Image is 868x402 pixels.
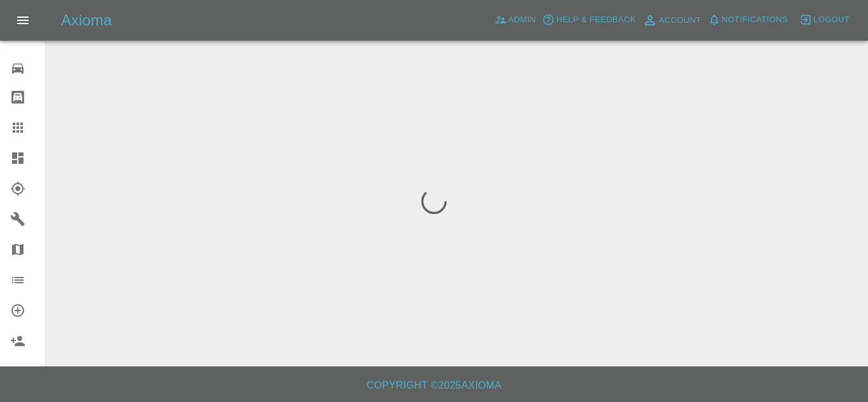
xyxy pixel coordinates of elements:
span: Account [659,13,702,28]
span: Admin [508,13,536,27]
span: Logout [813,13,850,27]
button: Notifications [705,10,791,30]
h5: Axioma [61,10,112,30]
a: Account [639,10,705,30]
button: Logout [796,10,853,30]
button: Help & Feedback [539,10,639,30]
h6: Copyright © 2025 Axioma [10,377,858,394]
button: Open drawer [8,5,38,36]
span: Help & Feedback [556,13,635,27]
span: Notifications [722,13,788,27]
a: Admin [491,10,539,30]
